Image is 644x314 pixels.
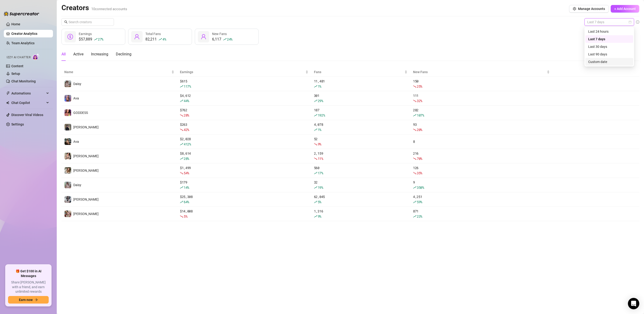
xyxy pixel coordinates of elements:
span: 28 % [184,156,189,161]
span: thunderbolt [6,91,10,95]
span: fall [413,128,416,131]
div: $57,889 [79,36,103,42]
span: rise [159,38,162,41]
div: 32 [314,180,407,190]
span: Izzy AI Chatter [7,55,30,60]
span: rise [314,85,317,88]
span: 35 % [417,171,422,175]
span: [PERSON_NAME] [73,125,99,129]
a: Setup [11,72,20,76]
span: dollar-circle [67,34,73,40]
span: 9 % [318,142,321,146]
span: 17 % [318,171,323,175]
div: 11,481 [314,79,407,89]
span: + Add Account [614,7,636,11]
div: 2,159 [314,151,407,161]
span: fall [413,99,416,103]
div: 4,078 [314,122,407,132]
span: rise [223,38,226,41]
div: 871 [413,209,550,219]
span: rise [413,215,416,218]
div: 216 [413,151,550,161]
span: Share [PERSON_NAME] with a friend, and earn unlimited rewards [8,280,49,294]
span: 42 % [184,127,189,132]
span: rise [180,85,183,88]
span: 28 % [184,113,189,117]
a: Content [11,64,23,68]
span: 70 % [417,156,422,161]
span: Fans [314,69,404,75]
span: user [201,34,206,40]
img: Ava [65,95,71,102]
span: 117 % [184,84,191,89]
div: Last 30 days [585,43,633,50]
img: Daisy [65,81,71,87]
span: setting [573,7,576,10]
a: Settings [11,122,24,126]
span: rise [314,200,317,204]
div: Active [73,51,83,57]
div: 282 [413,108,550,118]
span: search [64,20,68,24]
div: Last 7 days [585,35,633,43]
span: calendar [629,21,631,23]
div: 1,316 [314,209,407,219]
img: Ava [65,138,71,145]
div: 560 [314,165,407,176]
span: Total Fans [145,32,161,36]
span: New Fans [212,32,227,36]
span: arrow-right [35,298,38,301]
div: 93 [413,122,550,132]
span: 32 % [417,99,422,103]
span: Daisy [73,82,81,86]
span: 29 % [318,99,323,103]
span: 🎁 Get $100 in AI Messages [8,269,49,278]
span: 10 connected accounts [91,7,127,11]
span: rise [180,157,183,160]
span: rise [94,38,97,41]
span: Ava [73,140,79,144]
span: fall [413,85,416,88]
div: 301 [314,93,407,103]
th: New Fans [410,67,553,77]
a: Team Analytics [11,41,35,45]
div: 111 [413,93,550,103]
div: $ 1,499 [180,165,308,176]
span: Daisy [73,183,81,187]
th: Name [61,67,177,77]
span: Name [64,69,170,75]
div: Last 7 days [588,36,630,42]
span: 107 % [417,113,424,117]
img: Chat Copilot [6,101,9,104]
span: 44 % [184,99,189,103]
span: fall [413,171,416,175]
div: Custom date [585,58,633,66]
div: 150 [413,79,550,89]
span: GODDESS [73,111,88,115]
span: fall [180,114,183,117]
a: Chat Monitoring [11,79,36,83]
div: 52 [314,136,407,147]
span: 54 % [184,171,189,175]
div: 4,251 [413,194,550,205]
span: 25 % [417,84,422,89]
span: 4 % [162,37,166,41]
img: Jenna [65,153,71,159]
input: Search creators [69,19,107,25]
span: 1 % [318,127,321,132]
div: 62,045 [314,194,407,205]
span: Earnings [79,32,92,36]
span: rise [180,200,183,204]
div: Last 24 hours [588,29,630,34]
button: Manage Accounts [569,5,609,13]
div: Last 30 days [588,44,630,49]
span: [PERSON_NAME] [73,154,99,158]
div: 187 [314,108,407,118]
div: Open Intercom Messenger [628,298,639,309]
div: 6,117 [212,36,232,42]
span: Manage Accounts [578,7,605,11]
div: Last 90 days [588,52,630,57]
img: Sadie [65,196,71,203]
span: rise [180,143,183,146]
span: rise [314,114,317,117]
